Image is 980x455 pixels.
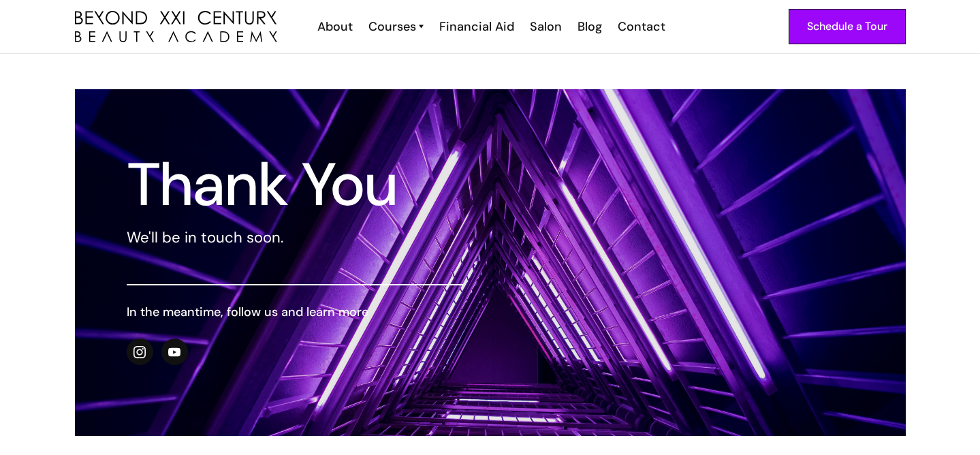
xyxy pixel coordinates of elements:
a: Financial Aid [430,18,521,35]
a: Blog [569,18,609,35]
h6: In the meantime, follow us and learn more [127,303,463,321]
a: Schedule a Tour [789,9,906,44]
div: Schedule a Tour [807,18,887,35]
h1: Thank You [127,160,463,209]
a: Courses [368,18,424,35]
div: Financial Aid [439,18,514,35]
p: We'll be in touch soon. [127,227,463,249]
img: beyond 21st century beauty academy logo [75,11,277,43]
a: Salon [521,18,569,35]
div: Contact [618,18,665,35]
div: Blog [578,18,602,35]
a: About [309,18,360,35]
div: About [317,18,353,35]
a: home [75,11,277,43]
a: Contact [609,18,672,35]
div: Salon [530,18,562,35]
div: Courses [368,18,416,35]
